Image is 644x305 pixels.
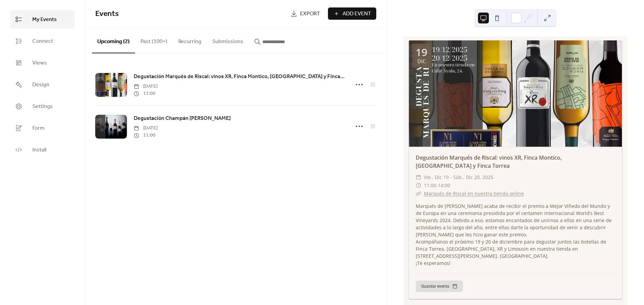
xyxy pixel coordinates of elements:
div: dic [417,59,426,64]
span: - [436,181,438,190]
button: Submissions [207,28,249,53]
a: Install [10,141,75,159]
span: Export [300,10,320,18]
span: 11:00 [424,181,436,190]
div: ​ [416,190,421,198]
a: Degustación Champán [PERSON_NAME] [134,114,231,123]
a: Views [10,54,75,72]
button: Guardar evento [416,281,463,292]
button: Past (100+) [135,28,173,53]
span: Design [32,81,49,89]
a: Degustación Marqués de Riscal: vinos XR, Finca Montico, [GEOGRAPHIC_DATA] y Finca Torrea [416,154,562,169]
span: Degustación Marqués de Riscal: vinos XR, Finca Montico, [GEOGRAPHIC_DATA] y Finca Torrea [134,73,345,81]
span: Form [32,124,45,132]
a: Design [10,75,75,94]
a: My Events [10,10,75,29]
span: 14:00 [438,181,450,190]
button: Upcoming (2) [92,28,135,53]
span: My Events [32,16,57,24]
div: 19 [416,47,427,57]
button: Recurring [173,28,207,53]
span: [DATE] [134,83,158,90]
a: Marqués de Riscal en nuestra tienda online [424,190,524,197]
div: Marqués de [PERSON_NAME] acaba de recibir el premio a Mejor Viñedo del Mundo y de Europa en una c... [409,202,622,267]
span: Install [32,146,46,154]
a: Degustación Marqués de Riscal: vinos XR, Finca Montico, [GEOGRAPHIC_DATA] y Finca Torrea [134,72,345,81]
span: [DATE] [134,125,158,132]
span: Views [32,59,47,67]
a: Settings [10,97,75,115]
span: 11:00 [134,90,158,97]
span: Degustación Champán [PERSON_NAME] [134,114,231,123]
span: Connect [32,37,53,46]
span: Add Event [343,10,371,18]
button: Add Event [328,7,376,20]
a: Form [10,119,75,137]
span: Settings [32,103,53,111]
div: ​ [416,181,421,190]
div: ​ [416,173,421,181]
span: Events [95,6,119,21]
a: Export [285,7,325,20]
span: vie., dic 19 - sáb., dic 20, 2025 [424,173,493,181]
span: 11:00 [134,132,158,139]
a: Connect [10,32,75,50]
